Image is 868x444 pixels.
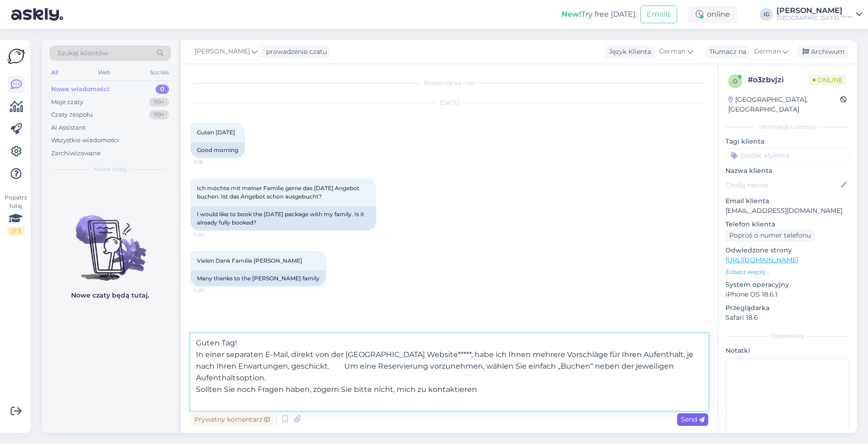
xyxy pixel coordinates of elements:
span: 11:20 [193,231,228,238]
p: Telefon klienta [725,219,849,229]
div: Czaty zespołu [51,110,93,119]
p: Zobacz więcej ... [725,268,849,276]
div: 99+ [149,98,169,107]
div: prowadzenie czatu [262,47,327,57]
div: Many thanks to the [PERSON_NAME] family [190,271,326,286]
p: System operacyjny [725,280,849,290]
div: Socials [148,66,171,79]
div: Nowe wiadomości [51,85,109,94]
span: Nowe czaty [94,165,127,173]
div: Zarchiwizowane [51,149,101,158]
div: Wszystkie wiadomości [51,136,119,145]
p: Notatki [725,346,849,356]
div: [GEOGRAPHIC_DATA], [GEOGRAPHIC_DATA] [728,95,840,114]
p: Nowe czaty będą tutaj. [71,291,149,300]
img: Askly Logo [7,47,25,65]
div: AI Assistant [51,123,85,133]
span: Ich möchte mit meiner Familie gerne das [DATE] Angebot buchen. Ist das Angebot schon ausgebucht? [197,185,361,200]
span: Send [681,415,705,424]
img: No chats [42,199,178,282]
p: [EMAIL_ADDRESS][DOMAIN_NAME] [725,206,849,216]
div: Popatrz tutaj [7,193,24,235]
span: German [754,46,781,57]
div: Archiwum [797,46,848,58]
div: Tłumacz na [705,47,746,57]
span: German [659,46,685,57]
div: Web [96,66,112,79]
div: Poproś o numer telefonu [725,229,815,242]
p: Nazwa klienta [725,166,849,176]
button: Emails [640,6,677,23]
p: Odwiedzone strony [725,245,849,255]
p: Tagi klienta [725,137,849,146]
span: Vielen Dank Familie [PERSON_NAME] [197,257,302,264]
div: Try free [DATE]: [561,9,637,20]
div: 99+ [149,110,169,119]
span: Guten [DATE] [197,129,235,136]
div: Język Klienta [605,47,651,57]
a: [URL][DOMAIN_NAME] [725,256,798,264]
div: Prywatny komentarz [190,413,274,426]
div: # o3zbvjzi [748,74,809,86]
div: Informacje o kliencie [725,123,849,131]
span: 11:20 [193,287,228,294]
input: Dodaj nazwę [726,180,839,190]
span: [PERSON_NAME] [195,46,250,57]
div: I would like to book the [DATE] package with my family. Is it already fully booked? [190,206,376,231]
div: 2 / 3 [7,227,24,235]
p: iPhone OS 18.6.1 [725,290,849,299]
span: Online [809,75,847,85]
div: Dodatkowy [725,332,849,340]
div: IG [760,8,773,21]
div: All [49,66,60,79]
div: online [688,6,737,23]
span: Szukaj klientów [58,48,108,58]
p: Przeglądarka [725,303,849,313]
textarea: Guten Tag! In einer separaten E-Mail, direkt von der [GEOGRAPHIC_DATA] Website*****, habe ich Ihn... [190,333,708,411]
div: Good morning [190,142,245,158]
p: Safari 18.6 [725,313,849,323]
div: [DATE] [190,99,708,107]
a: [PERSON_NAME][GEOGRAPHIC_DATA] ***** [777,7,862,22]
span: 11:18 [193,159,228,166]
input: Dodać etykietę [725,148,849,162]
b: New! [561,10,581,19]
span: o [733,78,737,85]
div: Moje czaty [51,98,83,107]
div: Rozpoczął się czat [190,79,708,87]
div: [PERSON_NAME] [777,7,852,14]
p: Email klienta [725,196,849,206]
div: 0 [156,85,169,94]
